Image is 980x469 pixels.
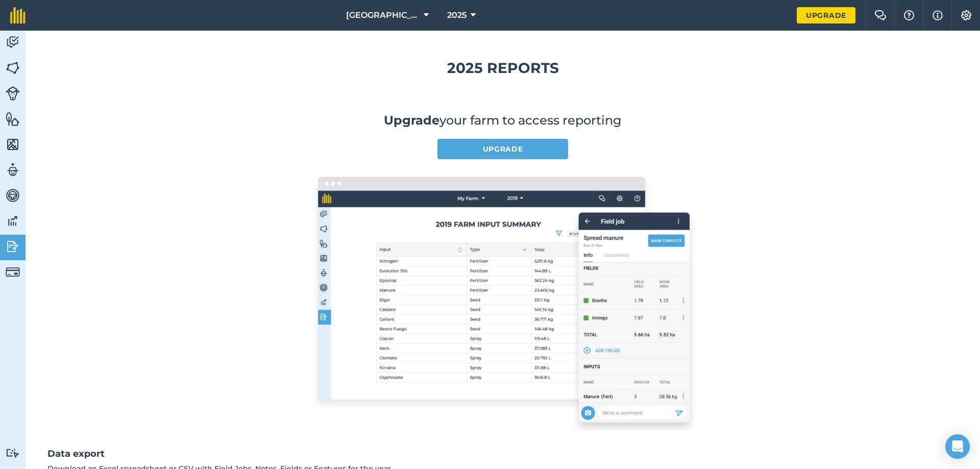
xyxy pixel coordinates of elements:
img: svg+xml;base64,PD94bWwgdmVyc2lvbj0iMS4wIiBlbmNvZGluZz0idXRmLTgiPz4KPCEtLSBHZW5lcmF0b3I6IEFkb2JlIE... [6,239,20,254]
h2: Data export [47,447,959,461]
img: svg+xml;base64,PD94bWwgdmVyc2lvbj0iMS4wIiBlbmNvZGluZz0idXRmLTgiPz4KPCEtLSBHZW5lcmF0b3I6IEFkb2JlIE... [6,265,20,279]
p: your farm to access reporting [47,112,959,129]
img: svg+xml;base64,PHN2ZyB4bWxucz0iaHR0cDovL3d3dy53My5vcmcvMjAwMC9zdmciIHdpZHRoPSI1NiIgaGVpZ2h0PSI2MC... [6,137,20,152]
div: Open Intercom Messenger [945,434,970,459]
img: svg+xml;base64,PD94bWwgdmVyc2lvbj0iMS4wIiBlbmNvZGluZz0idXRmLTgiPz4KPCEtLSBHZW5lcmF0b3I6IEFkb2JlIE... [6,448,20,458]
img: svg+xml;base64,PD94bWwgdmVyc2lvbj0iMS4wIiBlbmNvZGluZz0idXRmLTgiPz4KPCEtLSBHZW5lcmF0b3I6IEFkb2JlIE... [6,213,20,229]
img: svg+xml;base64,PD94bWwgdmVyc2lvbj0iMS4wIiBlbmNvZGluZz0idXRmLTgiPz4KPCEtLSBHZW5lcmF0b3I6IEFkb2JlIE... [6,86,20,101]
img: svg+xml;base64,PD94bWwgdmVyc2lvbj0iMS4wIiBlbmNvZGluZz0idXRmLTgiPz4KPCEtLSBHZW5lcmF0b3I6IEFkb2JlIE... [6,188,20,203]
img: svg+xml;base64,PD94bWwgdmVyc2lvbj0iMS4wIiBlbmNvZGluZz0idXRmLTgiPz4KPCEtLSBHZW5lcmF0b3I6IEFkb2JlIE... [6,35,20,50]
img: svg+xml;base64,PD94bWwgdmVyc2lvbj0iMS4wIiBlbmNvZGluZz0idXRmLTgiPz4KPCEtLSBHZW5lcmF0b3I6IEFkb2JlIE... [6,162,20,178]
a: Upgrade [797,7,855,23]
img: Two speech bubbles overlapping with the left bubble in the forefront [874,10,887,20]
img: A question mark icon [903,10,915,20]
img: fieldmargin Logo [10,7,26,23]
span: 2025 [447,9,467,21]
img: svg+xml;base64,PHN2ZyB4bWxucz0iaHR0cDovL3d3dy53My5vcmcvMjAwMC9zdmciIHdpZHRoPSIxNyIgaGVpZ2h0PSIxNy... [933,9,943,21]
img: svg+xml;base64,PHN2ZyB4bWxucz0iaHR0cDovL3d3dy53My5vcmcvMjAwMC9zdmciIHdpZHRoPSI1NiIgaGVpZ2h0PSI2MC... [6,60,20,76]
img: svg+xml;base64,PHN2ZyB4bWxucz0iaHR0cDovL3d3dy53My5vcmcvMjAwMC9zdmciIHdpZHRoPSI1NiIgaGVpZ2h0PSI2MC... [6,111,20,127]
a: Upgrade [437,139,568,159]
span: [GEOGRAPHIC_DATA] [346,9,420,21]
a: Upgrade [384,113,439,128]
img: Screenshot of reporting in fieldmargin [307,169,699,430]
img: A cog icon [960,10,972,20]
h1: 2025 Reports [42,57,964,80]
